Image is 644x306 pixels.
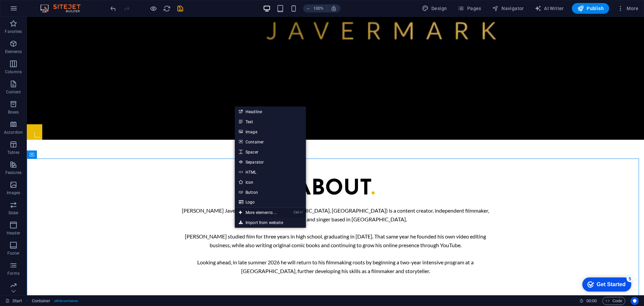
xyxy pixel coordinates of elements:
[7,230,20,236] p: Header
[235,117,306,127] a: Text
[5,170,21,175] p: Features
[32,297,78,305] nav: breadcrumb
[419,3,450,14] button: Design
[8,210,19,216] p: Slider
[20,7,49,13] div: Get Started
[50,1,56,8] div: 5
[300,210,303,215] i: ⏎
[591,298,592,303] span: :
[39,4,89,12] img: Editor Logo
[5,297,22,305] a: Click to cancel selection. Double-click to open Pages
[235,157,306,167] a: Separator
[163,4,171,12] button: reload
[631,297,639,305] button: Usercentrics
[235,106,306,117] a: Headline
[163,5,171,12] i: Reload page
[8,110,19,115] p: Boxes
[235,147,306,157] a: Spacer
[489,3,527,14] button: Navigator
[4,130,23,135] p: Accordion
[303,4,327,12] button: 100%
[535,5,564,12] span: AI Writer
[617,5,638,12] span: More
[455,3,484,14] button: Pages
[5,49,22,54] p: Elements
[586,297,597,305] span: 00 00
[422,5,447,12] span: Design
[532,3,567,14] button: AI Writer
[235,137,306,147] a: Container
[572,3,609,14] button: Publish
[176,4,184,12] button: save
[5,69,22,75] p: Columns
[109,4,117,12] button: undo
[6,89,21,95] p: Content
[7,271,19,276] p: Forms
[176,5,184,12] i: Save (Ctrl+S)
[7,150,19,155] p: Tables
[235,127,306,137] a: Image
[235,208,281,218] a: Ctrl⏎More elements ...
[614,3,641,14] button: More
[53,297,78,305] span: . white-container
[577,5,604,12] span: Publish
[235,177,306,187] a: Icon
[605,297,622,305] span: Code
[419,3,450,14] div: Design (Ctrl+Alt+Y)
[7,190,20,195] p: Images
[313,4,324,12] h6: 100%
[235,167,306,177] a: HTML
[293,210,299,215] i: Ctrl
[32,297,51,305] span: Click to select. Double-click to edit
[7,251,19,256] p: Footer
[458,5,481,12] span: Pages
[331,5,337,11] i: On resize automatically adjust zoom level to fit chosen device.
[235,187,306,197] a: Button
[235,197,306,207] a: Logo
[602,297,625,305] button: Code
[5,29,22,34] p: Favorites
[492,5,524,12] span: Navigator
[149,4,157,12] button: Click here to leave preview mode and continue editing
[235,218,306,228] a: Import from website
[579,297,597,305] h6: Session time
[5,3,54,17] div: Get Started 5 items remaining, 0% complete
[109,5,117,12] i: Undo: Change background (Ctrl+Z)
